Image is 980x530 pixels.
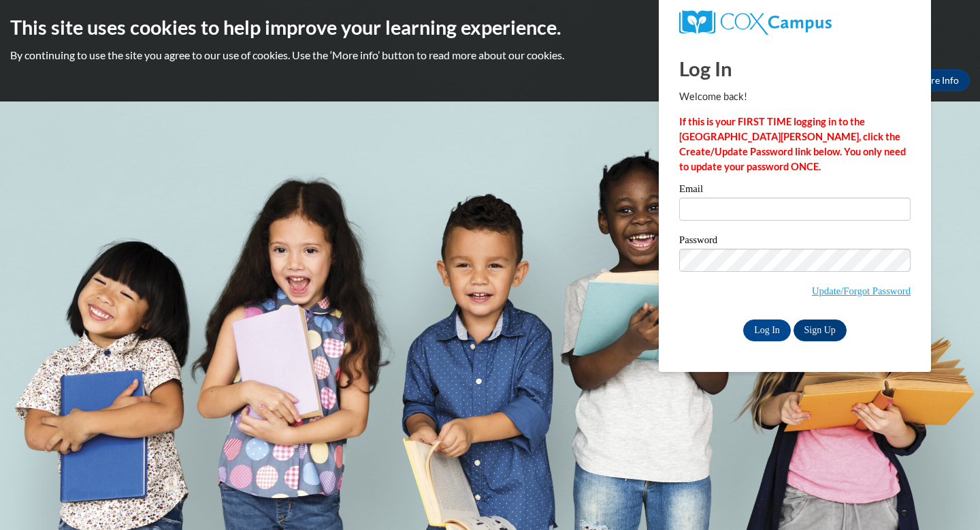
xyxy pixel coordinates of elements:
a: Sign Up [794,319,847,341]
p: By continuing to use the site you agree to our use of cookies. Use the ‘More info’ button to read... [10,48,970,63]
label: Email [679,184,911,198]
label: Password [679,235,911,249]
strong: If this is your FIRST TIME logging in to the [GEOGRAPHIC_DATA][PERSON_NAME], click the Create/Upd... [679,116,906,172]
h2: This site uses cookies to help improve your learning experience. [10,14,970,41]
a: COX Campus [679,10,911,35]
img: COX Campus [679,10,832,35]
a: More Info [906,69,970,91]
h1: Log In [679,54,911,82]
a: Update/Forgot Password [812,285,911,296]
p: Welcome back! [679,89,911,104]
input: Log In [743,319,791,341]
